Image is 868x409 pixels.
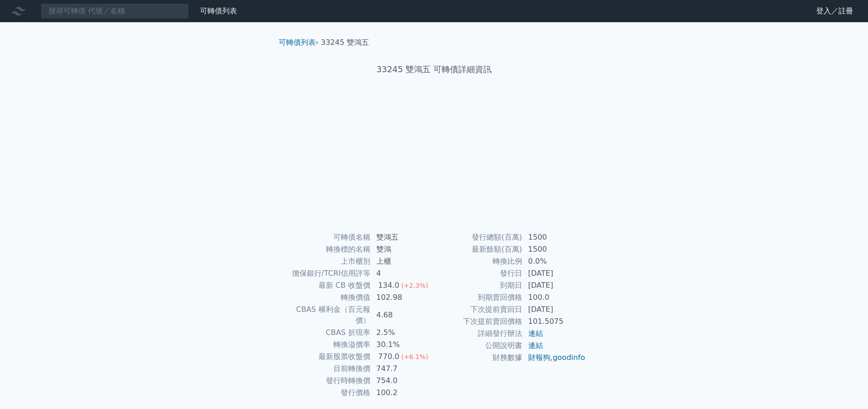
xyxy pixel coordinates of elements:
[282,231,371,243] td: 可轉債名稱
[282,255,371,267] td: 上市櫃別
[282,351,371,363] td: 最新股票收盤價
[371,291,434,304] td: 102.98
[282,279,371,291] td: 最新 CB 收盤價
[553,353,585,362] a: goodinfo
[376,280,401,291] div: 134.0
[371,231,434,243] td: 雙鴻五
[523,291,586,304] td: 100.0
[279,37,318,48] li: ›
[282,243,371,255] td: 轉換標的名稱
[371,375,434,387] td: 754.0
[371,327,434,339] td: 2.5%
[523,279,586,291] td: [DATE]
[282,327,371,339] td: CBAS 折現率
[401,282,428,289] span: (+2.3%)
[434,231,523,243] td: 發行總額(百萬)
[371,304,434,327] td: 4.68
[523,352,586,364] td: ,
[523,304,586,316] td: [DATE]
[528,329,543,338] a: 連結
[434,328,523,340] td: 詳細發行辦法
[434,255,523,267] td: 轉換比例
[523,255,586,267] td: 0.0%
[321,37,369,48] li: 33245 雙鴻五
[434,340,523,352] td: 公開說明書
[371,243,434,255] td: 雙鴻
[434,267,523,279] td: 發行日
[282,291,371,304] td: 轉換價值
[371,339,434,351] td: 30.1%
[523,243,586,255] td: 1500
[282,375,371,387] td: 發行時轉換價
[282,387,371,399] td: 發行價格
[282,339,371,351] td: 轉換溢價率
[282,304,371,327] td: CBAS 權利金（百元報價）
[200,6,237,15] a: 可轉債列表
[401,353,428,360] span: (+6.1%)
[434,243,523,255] td: 最新餘額(百萬)
[371,387,434,399] td: 100.2
[523,267,586,279] td: [DATE]
[434,352,523,364] td: 財務數據
[528,353,550,362] a: 財報狗
[279,38,316,47] a: 可轉債列表
[528,341,543,350] a: 連結
[434,316,523,328] td: 下次提前賣回價格
[434,291,523,304] td: 到期賣回價格
[434,304,523,316] td: 下次提前賣回日
[282,267,371,279] td: 擔保銀行/TCRI信用評等
[371,363,434,375] td: 747.7
[271,63,597,76] h1: 33245 雙鴻五 可轉債詳細資訊
[523,231,586,243] td: 1500
[371,267,434,279] td: 4
[41,3,189,19] input: 搜尋可轉債 代號／名稱
[523,316,586,328] td: 101.5075
[434,279,523,291] td: 到期日
[809,4,861,19] a: 登入／註冊
[376,351,401,362] div: 770.0
[282,363,371,375] td: 目前轉換價
[371,255,434,267] td: 上櫃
